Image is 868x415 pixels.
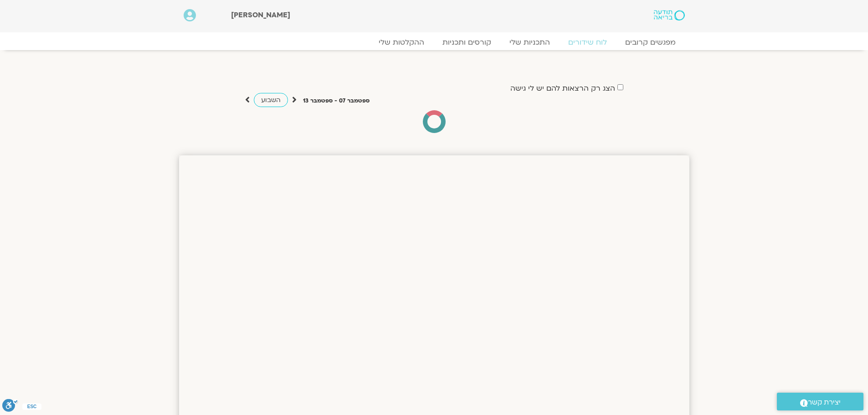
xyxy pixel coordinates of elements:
a: לוח שידורים [559,38,616,47]
nav: Menu [184,38,685,47]
a: ההקלטות שלי [370,38,433,47]
label: הצג רק הרצאות להם יש לי גישה [510,84,615,92]
p: ספטמבר 07 - ספטמבר 13 [303,96,370,106]
span: השבוע [261,96,281,104]
a: יצירת קשר [777,393,863,410]
span: יצירת קשר [808,396,841,409]
a: מפגשים קרובים [616,38,685,47]
a: קורסים ותכניות [433,38,500,47]
a: השבוע [254,93,288,107]
span: [PERSON_NAME] [231,10,290,20]
a: התכניות שלי [500,38,559,47]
